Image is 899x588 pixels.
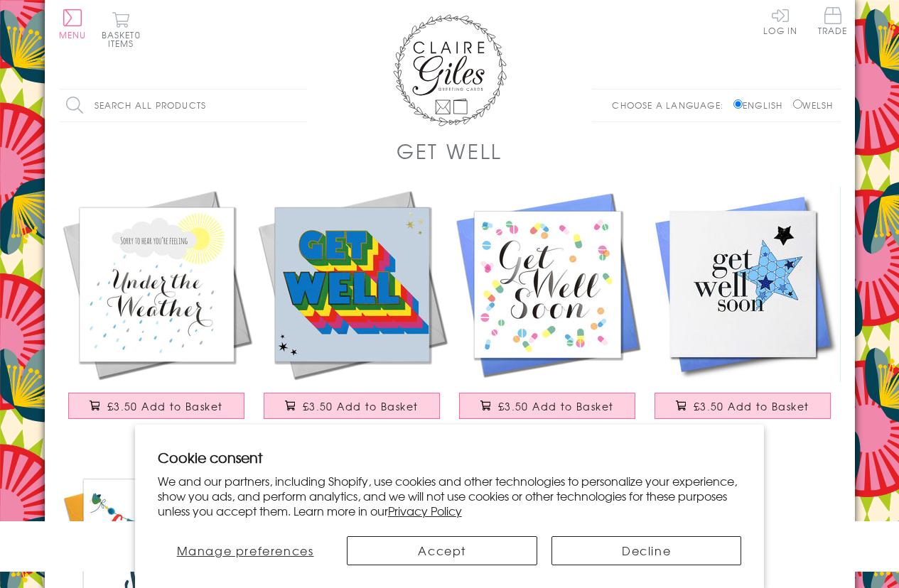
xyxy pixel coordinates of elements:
[158,536,333,565] button: Manage preferences
[158,474,742,518] p: We and our partners, including Shopify, use cookies and other technologies to personalize your ex...
[733,99,743,109] input: English
[303,399,419,413] span: £3.50 Add to Basket
[645,187,841,382] img: Get Well Card, Blue Star, Get Well Soon, Embellished with a shiny padded star
[793,99,834,111] label: Welsh
[107,399,223,413] span: £3.50 Add to Basket
[59,187,254,382] img: Get Well Card, Sunshine and Clouds, Sorry to hear you're Under the Weather
[459,393,635,419] button: £3.50 Add to Basket
[102,11,141,48] button: Basket0 items
[347,536,537,565] button: Accept
[388,502,462,519] a: Privacy Policy
[655,393,831,419] button: £3.50 Add to Basket
[612,99,731,111] p: Choose a language:
[818,7,848,35] span: Trade
[158,447,742,467] h2: Cookie consent
[177,542,314,559] span: Manage preferences
[551,536,741,565] button: Decline
[450,187,645,382] img: Get Well Card, Pills, Get Well Soon
[68,393,244,419] button: £3.50 Add to Basket
[254,187,450,433] a: Get Well Card, Rainbow block letters and stars, with gold foil £3.50 Add to Basket
[498,399,614,413] span: £3.50 Add to Basket
[59,187,254,433] a: Get Well Card, Sunshine and Clouds, Sorry to hear you're Under the Weather £3.50 Add to Basket
[393,14,507,126] img: Claire Giles Greetings Cards
[793,99,802,109] input: Welsh
[294,89,308,121] input: Search
[645,187,841,433] a: Get Well Card, Blue Star, Get Well Soon, Embellished with a shiny padded star £3.50 Add to Basket
[254,187,450,382] img: Get Well Card, Rainbow block letters and stars, with gold foil
[59,9,87,39] button: Menu
[108,28,141,50] span: 0 items
[397,136,502,165] h1: Get Well
[59,28,87,41] span: Menu
[59,89,308,121] input: Search all products
[694,399,809,413] span: £3.50 Add to Basket
[818,7,848,38] a: Trade
[763,7,797,35] a: Log In
[450,187,645,433] a: Get Well Card, Pills, Get Well Soon £3.50 Add to Basket
[733,99,790,111] label: English
[264,393,440,419] button: £3.50 Add to Basket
